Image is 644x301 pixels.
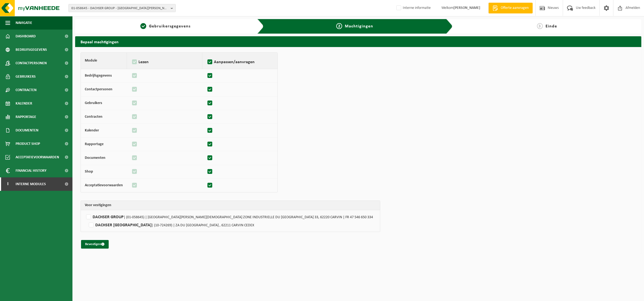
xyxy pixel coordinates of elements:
strong: Gebruikers [85,101,102,105]
span: 1 [140,23,146,29]
span: Product Shop [16,137,40,150]
span: Offerte aanvragen [499,5,530,11]
h2: Bepaal machtigingen [75,36,641,47]
span: Acceptatievoorwaarden [16,150,59,164]
strong: Rapportage [85,142,104,146]
th: Module [81,53,127,69]
span: Documenten [16,124,38,137]
strong: Acceptatievoorwaarden [85,183,123,187]
span: 01-058645 - DACHSER GROUP - [GEOGRAPHIC_DATA][PERSON_NAME][DEMOGRAPHIC_DATA] ZONE INDUSTRIELLE DU... [71,4,169,12]
a: Offerte aanvragen [488,3,533,13]
span: I [5,177,10,191]
label: Interne informatie [395,4,431,12]
label: Lezen [131,58,198,66]
span: Rapportage [16,110,36,124]
span: Gebruikers [16,70,36,83]
span: | (10-724269) | ZA DU [GEOGRAPHIC_DATA] , 62211 CARVIN CEDEX [152,223,254,227]
span: 2 [336,23,342,29]
span: Einde [546,24,557,28]
span: 3 [537,23,543,29]
span: Dashboard [16,30,36,43]
strong: Shop [85,170,93,174]
strong: [PERSON_NAME] [453,6,480,10]
strong: Documenten [85,156,105,160]
span: Machtigingen [345,24,373,28]
span: Contactpersonen [16,56,47,70]
strong: Contracten [85,115,103,119]
label: Aanpassen/aanvragen [206,58,273,66]
span: Interne modules [16,177,46,191]
a: 1Gebruikersgegevens [78,23,253,30]
button: Bevestigen [81,240,109,249]
span: Bedrijfsgegevens [16,43,47,56]
th: Voor vestigingen [81,201,380,210]
strong: Contactpersonen [85,87,112,91]
span: Contracten [16,83,36,97]
strong: Kalender [85,128,99,132]
span: Kalender [16,97,32,110]
span: Gebruikersgegevens [149,24,191,28]
span: Navigatie [16,16,32,30]
button: 01-058645 - DACHSER GROUP - [GEOGRAPHIC_DATA][PERSON_NAME][DEMOGRAPHIC_DATA] ZONE INDUSTRIELLE DU... [68,4,176,12]
span: | (01-058645) | [GEOGRAPHIC_DATA][PERSON_NAME][DEMOGRAPHIC_DATA] ZONE INDUSTRIELLE DU [GEOGRAPHIC... [124,215,373,219]
label: DACHSER GROUP [85,213,376,221]
label: DACHSER [GEOGRAPHIC_DATA] [87,221,257,229]
span: Financial History [16,164,46,177]
strong: Bedrijfsgegevens [85,74,112,78]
